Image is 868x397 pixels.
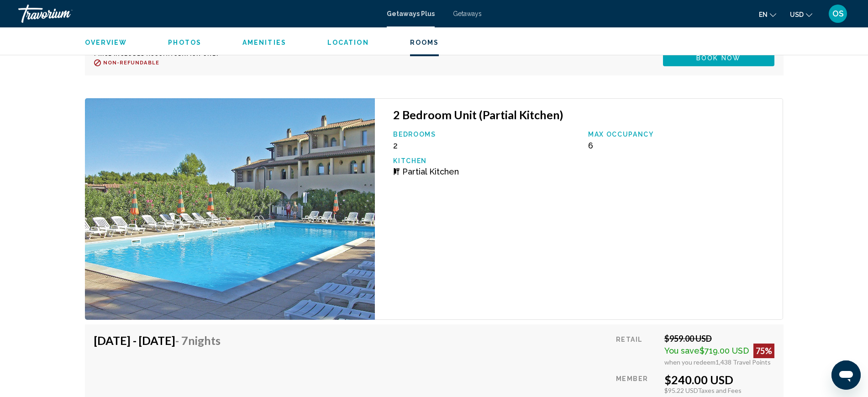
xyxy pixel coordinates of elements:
[759,11,768,18] span: en
[588,141,593,150] span: 6
[664,333,774,344] div: $959.00 USD
[327,39,369,46] span: Location
[663,49,774,66] button: Book now
[790,8,812,21] button: Change currency
[790,11,804,18] span: USD
[393,131,579,138] p: Bedrooms
[616,333,657,366] div: Retail
[759,8,776,21] button: Change language
[831,360,861,390] iframe: Button to launch messaging window
[402,167,459,176] span: Partial Kitchen
[393,108,773,122] h3: 2 Bedroom Unit (Partial Kitchen)
[664,358,715,366] span: when you redeem
[188,333,221,347] span: Nights
[85,39,127,46] span: Overview
[753,344,774,358] div: 75%
[393,141,398,150] span: 2
[94,333,221,347] h4: [DATE] - [DATE]
[664,373,774,386] div: $240.00 USD
[18,5,378,23] a: Travorium
[168,38,201,47] button: Photos
[103,60,159,66] span: Non-refundable
[85,98,375,319] img: 2845O02X.jpg
[175,333,221,347] span: - 7
[453,10,482,17] a: Getaways
[588,131,774,138] p: Max Occupancy
[664,346,700,355] span: You save
[168,39,201,46] span: Photos
[664,386,774,394] div: $95.22 USD
[387,10,435,17] a: Getaways Plus
[700,346,749,355] span: $719.00 USD
[832,9,844,18] span: OS
[410,38,439,47] button: Rooms
[242,39,286,46] span: Amenities
[327,38,369,47] button: Location
[715,358,771,366] span: 1,438 Travel Points
[410,39,439,46] span: Rooms
[826,4,850,23] button: User Menu
[242,38,286,47] button: Amenities
[85,38,127,47] button: Overview
[696,54,741,62] span: Book now
[698,386,742,394] span: Taxes and Fees
[393,157,579,164] p: Kitchen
